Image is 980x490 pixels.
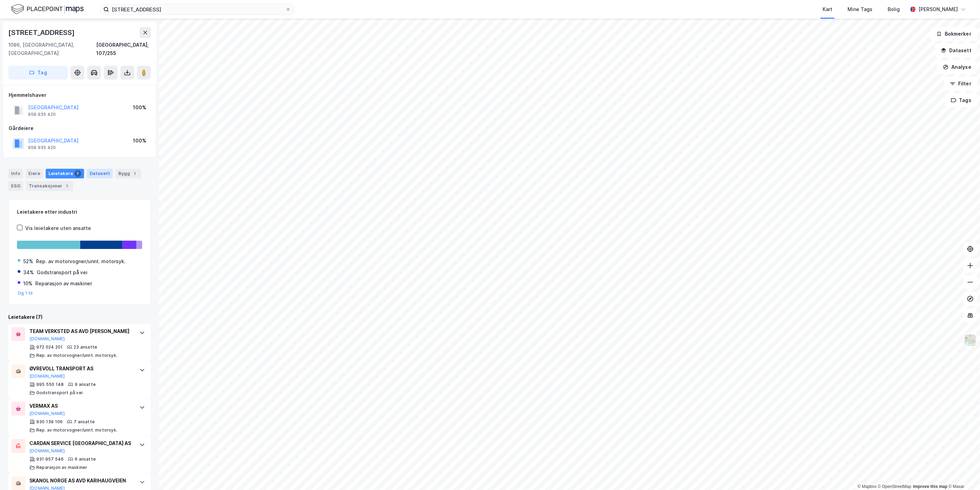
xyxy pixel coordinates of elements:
div: Bolig [888,5,900,13]
div: Rep. av motorvogner/unnt. motorsyk. [36,427,117,433]
button: [DOMAIN_NAME] [29,373,65,379]
div: 23 ansatte [74,344,97,350]
div: Bygg [116,169,141,178]
div: 930 139 106 [36,419,63,425]
div: Leietakere (7) [8,313,151,321]
div: SKANOL NORGE AS AVD KARIHAUGVEIEN [29,477,132,485]
div: Datasett [87,169,113,178]
div: 34% [23,268,34,277]
button: Bokmerker [931,27,977,41]
button: Tag [8,66,68,80]
div: CARDAN SERVICE [GEOGRAPHIC_DATA] AS [29,439,132,447]
div: VERMAX AS [29,402,132,410]
div: 52% [23,257,33,266]
div: 100% [133,103,146,112]
a: Mapbox [858,484,877,489]
div: Gårdeiere [9,124,150,132]
a: OpenStreetMap [878,484,912,489]
div: 972 024 201 [36,344,63,350]
div: [PERSON_NAME] [918,5,958,13]
div: Info [8,169,23,178]
div: Reparasjon av maskiner [36,465,87,470]
div: Hjemmelshaver [9,91,150,99]
div: Godstransport på vei [36,390,83,396]
div: Rep. av motorvogner/unnt. motorsyk. [36,257,126,266]
iframe: Chat Widget [945,457,980,490]
div: [STREET_ADDRESS] [8,27,76,38]
a: Improve this map [913,484,947,489]
button: Og 1 til [18,290,33,296]
button: [DOMAIN_NAME] [29,411,65,416]
div: 1 [131,170,138,177]
div: 1086, [GEOGRAPHIC_DATA], [GEOGRAPHIC_DATA] [8,41,96,57]
div: Kart [823,5,832,13]
div: TEAM VERKSTED AS AVD [PERSON_NAME] [29,327,132,335]
div: 9 ansatte [75,382,96,387]
img: logo.f888ab2527a4732fd821a326f86c7f29.svg [11,3,84,15]
div: 6 ansatte [75,456,96,462]
input: Søk på adresse, matrikkel, gårdeiere, leietakere eller personer [109,4,285,15]
div: 958 935 420 [28,145,56,150]
button: Tags [945,93,977,107]
button: [DOMAIN_NAME] [29,336,65,342]
div: Mine Tags [848,5,872,13]
div: Rep. av motorvogner/unnt. motorsyk. [36,353,117,358]
div: Eiere [26,169,43,178]
div: 10% [23,279,33,288]
div: Leietakere etter industri [17,208,142,216]
div: Godstransport på vei [37,268,88,277]
div: 7 [74,170,81,177]
button: Analyse [937,60,977,74]
div: 100% [133,137,146,145]
div: 995 550 148 [36,382,64,387]
button: Filter [944,77,977,91]
div: 931 957 546 [36,456,64,462]
div: 958 935 420 [28,112,56,117]
button: Datasett [935,44,977,57]
div: 1 [64,183,71,189]
button: [DOMAIN_NAME] [29,448,65,454]
div: Transaksjoner [26,181,73,191]
div: ØVREVOLL TRANSPORT AS [29,364,132,373]
div: 7 ansatte [74,419,95,425]
div: Vis leietakere uten ansatte [25,224,91,232]
div: [GEOGRAPHIC_DATA], 107/255 [96,41,151,57]
div: ESG [8,181,23,191]
img: Z [964,334,977,347]
div: Reparasjon av maskiner [35,279,92,288]
div: Leietakere [46,169,84,178]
